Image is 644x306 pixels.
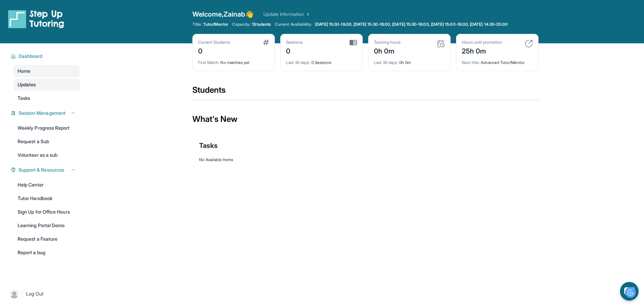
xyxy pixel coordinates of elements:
span: Title: [192,22,202,27]
span: Last 30 days : [286,60,310,65]
span: Home [18,68,30,74]
button: Dashboard [16,53,76,60]
span: Updates [18,81,36,88]
span: Tasks [199,141,218,150]
a: Learning Portal Demo [14,219,80,232]
img: card [525,40,533,48]
span: Welcome, Zainab 👋 [192,9,254,19]
div: No matches yet [198,56,269,65]
div: Advanced Tutor/Mentor [462,56,533,65]
a: |Log Out [7,286,80,301]
span: Current Availability: [275,22,312,27]
button: Session Management [16,110,76,116]
div: 25h 0m [462,45,502,56]
a: [DATE] 15:30-18:00, [DATE] 15:30-18:00, [DATE] 15:30-18:00, [DATE] 15:00-16:00, [DATE] 14:30-20:00 [314,22,509,27]
div: 0 [198,45,230,56]
span: Tasks [18,95,30,102]
span: 1 Students [252,22,271,27]
a: Report a bug [14,246,80,259]
a: Request a Sub [14,135,80,148]
span: Tutor/Mentor [203,22,228,27]
img: card [350,40,357,46]
a: Request a Feature [14,233,80,245]
span: [DATE] 15:30-18:00, [DATE] 15:30-18:00, [DATE] 15:30-18:00, [DATE] 15:00-16:00, [DATE] 14:30-20:00 [315,22,508,27]
img: card [263,40,269,45]
a: Updates [14,79,80,91]
div: Current Students [198,40,230,45]
img: user-img [9,289,19,299]
div: Students [192,85,539,100]
a: Tutor Handbook [14,192,80,204]
span: Dashboard [19,53,43,60]
span: Log Out [26,290,44,297]
button: chat-button [620,282,639,301]
span: Next title : [462,60,480,65]
span: Support & Resources [19,167,64,173]
a: Tasks [14,92,80,104]
img: card [437,40,445,48]
div: 0 [286,45,303,56]
a: Weekly Progress Report [14,122,80,134]
span: Last 30 days : [374,60,398,65]
div: Tutoring hours [374,40,401,45]
div: What's New [192,104,539,134]
img: logo [8,9,64,28]
div: Hours until promotion [462,40,502,45]
a: Home [14,65,80,77]
div: 0h 0m [374,45,401,56]
div: 0h 0m [374,56,445,65]
a: Help Center [14,179,80,191]
a: Sign Up for Office Hours [14,206,80,218]
a: Update Information [263,11,311,18]
img: Chevron Right [304,11,311,18]
div: No Available Items [199,157,532,162]
span: Session Management [19,110,66,116]
a: Volunteer as a sub [14,149,80,161]
button: Support & Resources [16,167,76,173]
div: Sessions [286,40,303,45]
div: 0 Sessions [286,56,357,65]
span: First Match : [198,60,220,65]
span: | [22,290,23,298]
span: Capacity: [232,22,251,27]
